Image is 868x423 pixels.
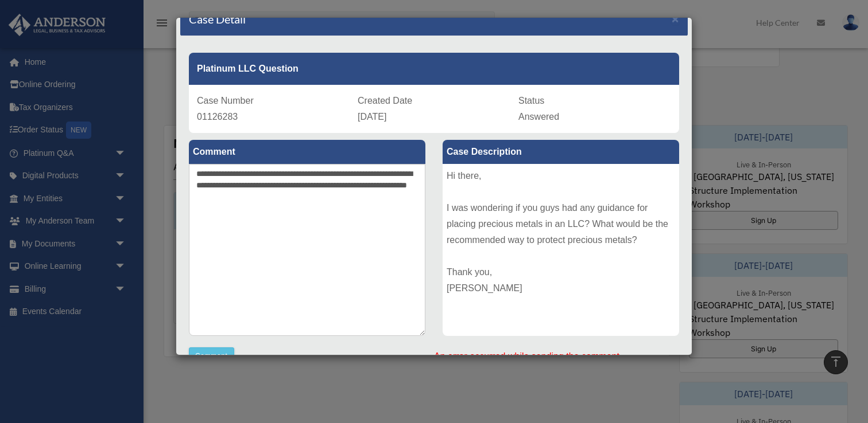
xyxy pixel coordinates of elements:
span: Case Number [197,96,254,105]
label: Comment [189,140,425,164]
label: Case Description [443,140,679,164]
div: Platinum LLC Question [189,53,679,85]
div: Hi there, I was wondering if you guys had any guidance for placing precious metals in an LLC? Wha... [443,164,679,336]
span: [DATE] [358,112,386,122]
button: Close [672,13,679,25]
button: Comment [189,347,234,365]
span: 01126283 [197,112,238,122]
span: Answered [518,112,559,122]
span: Created Date [358,96,412,105]
h4: Case Detail [189,11,246,27]
span: Status [518,96,544,105]
span: × [672,12,679,25]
